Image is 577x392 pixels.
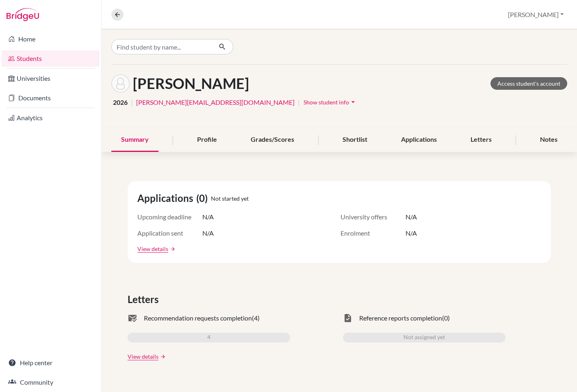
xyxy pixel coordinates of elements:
[2,110,100,126] a: Analytics
[333,128,377,152] div: Shortlist
[111,39,212,54] input: Find student by name...
[202,228,214,238] span: N/A
[187,128,227,152] div: Profile
[128,292,162,307] span: Letters
[403,333,445,342] span: Not assigned yet
[202,212,214,222] span: N/A
[2,50,100,67] a: Students
[168,246,176,252] a: arrow_forward
[133,75,249,92] h1: [PERSON_NAME]
[343,313,353,323] span: task
[490,77,567,90] a: Access student's account
[131,97,133,107] span: |
[2,31,100,47] a: Home
[113,97,128,107] span: 2026
[252,313,260,323] span: (4)
[303,96,358,108] button: Show student infoarrow_drop_down
[2,355,100,371] a: Help center
[211,194,249,203] span: Not started yet
[298,97,300,107] span: |
[7,8,39,21] img: Bridge-U
[241,128,304,152] div: Grades/Scores
[137,228,202,238] span: Application sent
[530,128,567,152] div: Notes
[442,313,450,323] span: (0)
[406,228,417,238] span: N/A
[137,212,202,222] span: Upcoming deadline
[406,212,417,222] span: N/A
[461,128,501,152] div: Letters
[144,313,252,323] span: Recommendation requests completion
[137,245,168,253] a: View details
[2,70,100,87] a: Universities
[341,228,406,238] span: Enrolment
[2,90,100,106] a: Documents
[304,99,349,106] span: Show student info
[504,7,567,22] button: [PERSON_NAME]
[128,313,137,323] span: mark_email_read
[349,98,357,106] i: arrow_drop_down
[111,74,130,93] img: Loeva Loeva's avatar
[2,374,100,390] a: Community
[207,333,210,342] span: 4
[137,191,196,206] span: Applications
[359,313,442,323] span: Reference reports completion
[391,128,447,152] div: Applications
[341,212,406,222] span: University offers
[128,352,158,361] a: View details
[136,97,295,107] a: [PERSON_NAME][EMAIL_ADDRESS][DOMAIN_NAME]
[111,128,158,152] div: Summary
[158,354,166,360] a: arrow_forward
[196,191,211,206] span: (0)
